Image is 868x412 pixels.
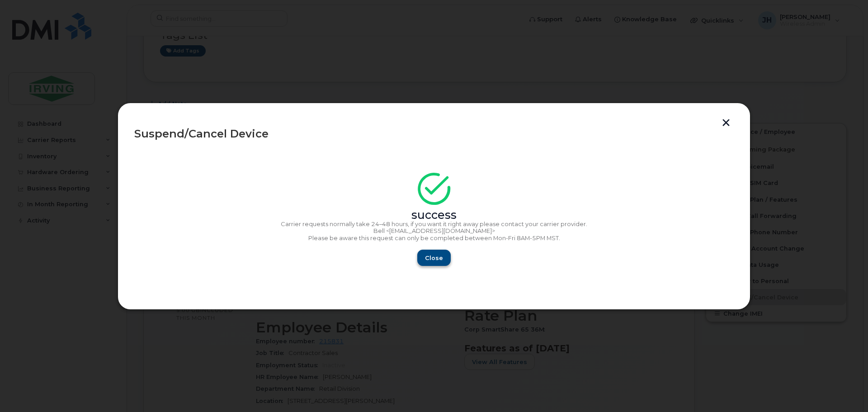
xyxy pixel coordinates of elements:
div: success [134,212,734,219]
p: Carrier requests normally take 24–48 hours, if you want it right away please contact your carrier... [134,221,734,228]
p: Please be aware this request can only be completed between Mon-Fri 8AM-5PM MST. [134,235,734,242]
span: Close [425,254,443,262]
p: Bell <[EMAIL_ADDRESS][DOMAIN_NAME]> [134,227,734,235]
button: Close [417,250,451,266]
div: Suspend/Cancel Device [134,128,734,139]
